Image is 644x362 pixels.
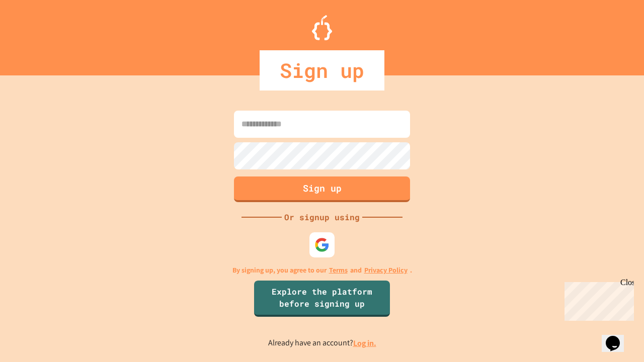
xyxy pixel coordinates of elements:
[260,50,384,90] div: Sign up
[602,322,634,352] iframe: chat widget
[314,237,330,252] img: google-icon.svg
[353,338,376,348] a: Log in.
[4,4,69,64] div: Chat with us now!Close
[282,211,362,223] div: Or signup using
[232,265,412,276] p: By signing up, you agree to our and .
[329,265,348,276] a: Terms
[364,265,408,276] a: Privacy Policy
[560,278,634,321] iframe: chat widget
[254,281,390,317] a: Explore the platform before signing up
[312,15,332,40] img: Logo.svg
[268,337,376,349] p: Already have an account?
[234,176,410,202] button: Sign up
